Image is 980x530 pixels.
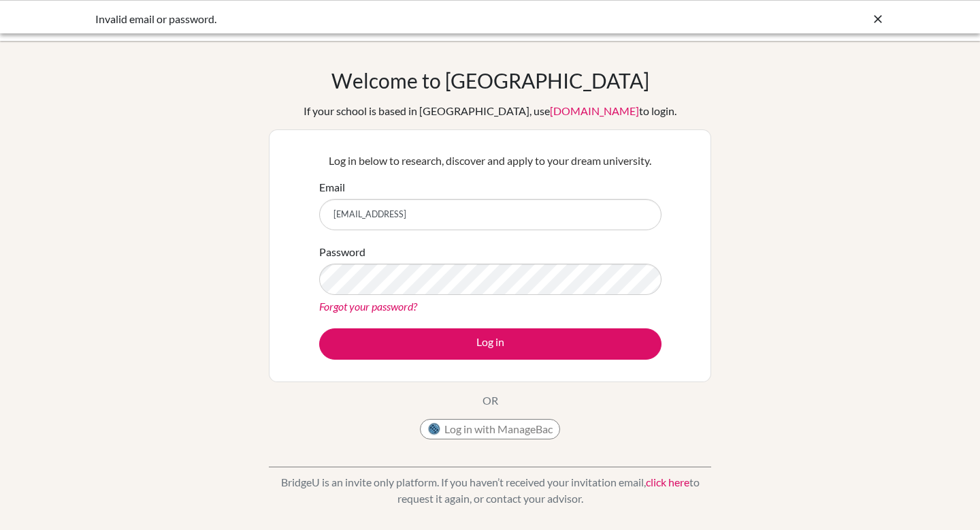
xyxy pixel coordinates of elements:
[550,104,639,117] a: [DOMAIN_NAME]
[319,328,661,360] button: Log in
[319,300,417,313] a: Forgot your password?
[319,153,661,169] p: Log in below to research, discover and apply to your dream university.
[319,179,345,196] label: Email
[269,474,711,507] p: BridgeU is an invite only platform. If you haven’t received your invitation email, to request it ...
[95,11,681,27] div: Invalid email or password.
[483,392,498,409] p: OR
[420,419,560,439] button: Log in with ManageBac
[304,103,676,119] div: If your school is based in [GEOGRAPHIC_DATA], use to login.
[331,68,649,93] h1: Welcome to [GEOGRAPHIC_DATA]
[646,476,689,488] a: click here
[319,244,365,260] label: Password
